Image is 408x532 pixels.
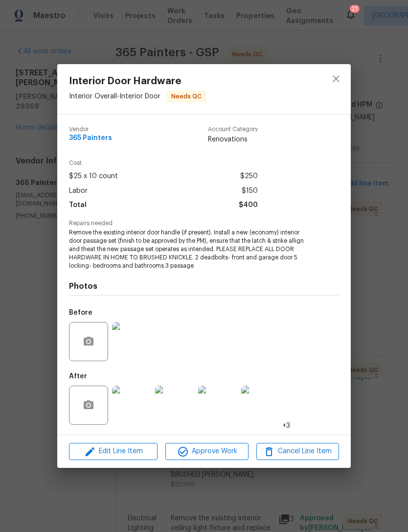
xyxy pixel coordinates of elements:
[256,443,339,460] button: Cancel Line Item
[69,160,258,166] span: Cost
[240,169,258,184] span: $250
[208,126,258,133] span: Account Category
[69,220,339,227] span: Repairs needed
[69,443,158,460] button: Edit Line Item
[69,184,88,198] span: Labor
[69,281,339,291] h4: Photos
[282,421,290,431] span: +3
[72,445,155,458] span: Edit Line Item
[69,229,312,270] span: Remove the existing interior door handle (if present). Install a new (economy) interior door pass...
[69,309,92,316] h5: Before
[69,93,160,100] span: Interior Overall - Interior Door
[165,443,248,460] button: Approve Work
[239,198,258,212] span: $400
[69,198,87,212] span: Total
[242,184,258,198] span: $150
[208,135,258,144] span: Renovations
[69,373,87,380] h5: After
[352,4,358,14] div: 21
[259,445,336,458] span: Cancel Line Item
[69,135,112,142] span: 365 Painters
[69,126,112,133] span: Vendor
[168,445,245,458] span: Approve Work
[69,169,118,184] span: $25 x 10 count
[167,92,205,101] span: Needs QC
[69,76,206,87] span: Interior Door Hardware
[324,67,348,91] button: close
